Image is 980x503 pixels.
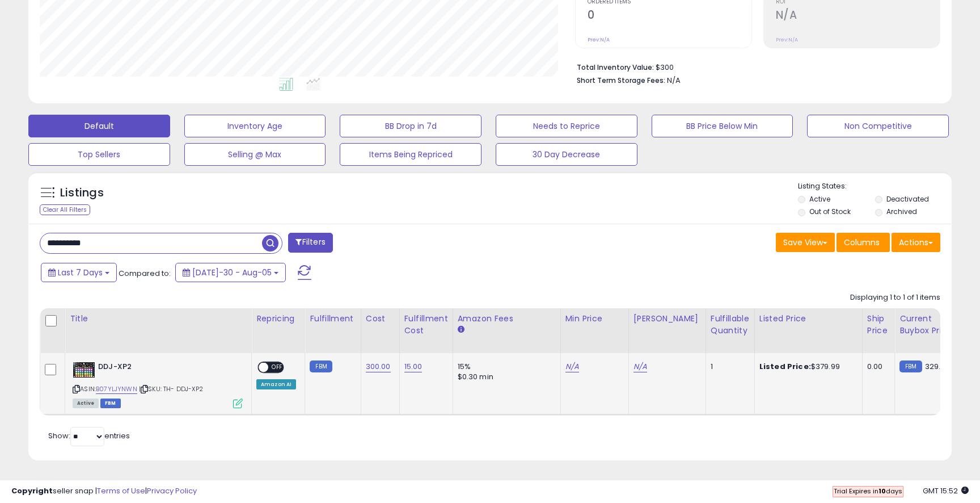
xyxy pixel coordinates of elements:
b: Short Term Storage Fees: [577,76,665,85]
a: 300.00 [366,361,391,372]
div: Fulfillment Cost [404,313,448,337]
span: 2025-08-13 15:52 GMT [923,485,969,496]
span: | SKU: TH- DDJ-XP2 [139,384,203,393]
div: ASIN: [73,362,243,407]
b: 10 [878,487,886,496]
button: [DATE]-30 - Aug-05 [175,263,286,282]
label: Deactivated [886,194,929,204]
button: Inventory Age [184,115,326,137]
div: [PERSON_NAME] [633,313,701,325]
span: Last 7 Days [58,267,103,278]
h2: N/A [776,9,940,24]
div: 0.00 [867,362,886,372]
label: Archived [886,207,917,216]
div: Repricing [256,313,300,325]
div: Clear All Filters [40,204,90,215]
div: Amazon Fees [458,313,556,325]
h5: Listings [60,185,104,201]
span: Columns [844,237,880,248]
div: 1 [711,362,746,372]
button: Actions [892,233,940,252]
h2: 0 [588,9,751,24]
button: 30 Day Decrease [496,143,637,166]
span: Show: entries [48,430,130,441]
div: Fulfillable Quantity [711,313,750,337]
button: Non Competitive [807,115,949,137]
div: Listed Price [759,313,857,325]
div: Fulfillment [310,313,356,325]
button: Selling @ Max [184,143,326,166]
div: 15% [458,362,552,372]
button: Top Sellers [28,143,170,166]
small: Prev: N/A [776,36,798,43]
small: Amazon Fees. [458,325,464,335]
div: Title [70,313,247,325]
a: N/A [633,361,647,372]
button: Last 7 Days [41,263,117,282]
small: FBM [899,361,922,372]
li: $300 [577,60,932,73]
div: Min Price [565,313,624,325]
div: Amazon AI [256,379,296,389]
span: All listings currently available for purchase on Amazon [73,399,99,408]
small: FBM [310,361,332,372]
div: $379.99 [759,362,854,372]
span: OFF [268,363,286,372]
strong: Copyright [11,485,53,496]
button: BB Drop in 7d [340,115,481,137]
span: Trial Expires in days [834,487,902,496]
button: Items Being Repriced [340,143,481,166]
span: 329.08 [925,361,950,372]
b: Total Inventory Value: [577,62,654,72]
div: $0.30 min [458,372,552,382]
a: Terms of Use [97,485,145,496]
label: Active [809,194,830,204]
button: Save View [776,233,835,252]
div: Cost [366,313,395,325]
span: FBM [100,399,121,408]
a: B07YLJYNWN [96,384,137,394]
p: Listing States: [798,181,951,192]
div: Displaying 1 to 1 of 1 items [850,292,940,303]
div: Current Buybox Price [899,313,958,337]
button: Needs to Reprice [496,115,637,137]
button: BB Price Below Min [652,115,793,137]
small: Prev: N/A [588,36,610,43]
a: Privacy Policy [147,485,197,496]
span: [DATE]-30 - Aug-05 [192,267,272,278]
a: 15.00 [404,361,423,372]
span: Compared to: [119,268,171,279]
a: N/A [565,361,579,372]
button: Default [28,115,170,137]
b: Listed Price: [759,361,811,372]
span: N/A [667,75,681,86]
label: Out of Stock [809,207,851,216]
button: Columns [837,233,890,252]
div: Ship Price [867,313,890,337]
div: seller snap | | [11,486,197,497]
b: DDJ-XP2 [98,362,236,375]
button: Filters [288,233,332,253]
img: 41D6P2m+bvL._SL40_.jpg [73,362,95,378]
